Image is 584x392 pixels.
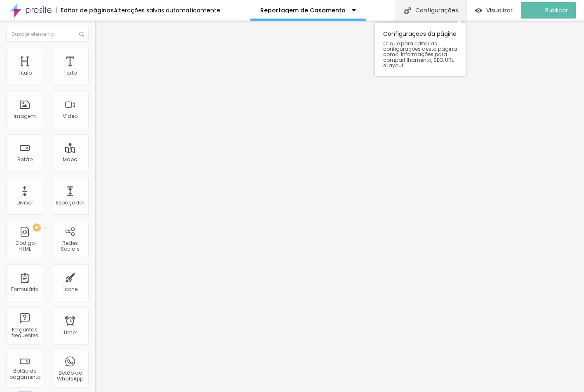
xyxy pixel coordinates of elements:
div: Título [18,70,32,76]
button: Publicar [521,2,576,19]
div: Vídeo [63,113,78,119]
div: Botão [17,157,33,162]
iframe: Editor [95,21,584,392]
div: Código HTML [8,240,41,252]
div: Imagem [14,113,36,119]
div: Mapa [63,157,78,162]
img: Icone [404,7,411,14]
p: Reportagem de Casamento [260,7,346,13]
span: Visualizar [486,7,513,14]
button: Visualizar [467,2,521,19]
div: Editor de páginas [56,7,114,13]
div: Configurações da página [375,23,466,76]
div: Perguntas frequentes [8,327,41,339]
input: Buscar elemento [6,27,89,42]
div: Timer [63,330,77,336]
div: Divisor [16,200,33,206]
div: Texto [64,70,77,76]
img: view-1.svg [475,7,482,14]
span: Clique para editar as configurações desta página como: Informações para compartilhamento, SEO, UR... [383,41,457,68]
div: Formulário [11,286,38,292]
div: Botão do WhatsApp [54,370,86,382]
div: Alterações salvas automaticamente [114,7,220,13]
div: Ícone [63,286,78,292]
span: Publicar [545,7,568,14]
div: Espaçador [56,200,84,206]
img: Icone [79,32,84,37]
div: Redes Sociais [54,240,86,252]
div: Botão de pagamento [8,368,41,380]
